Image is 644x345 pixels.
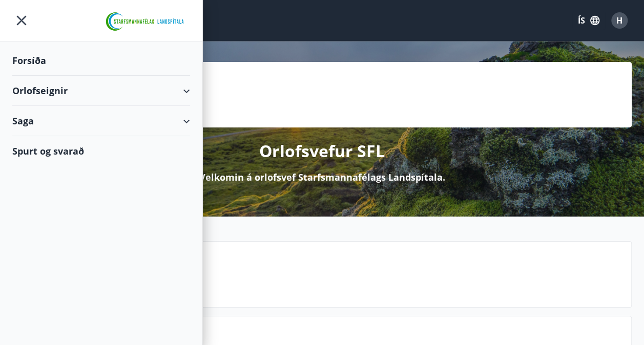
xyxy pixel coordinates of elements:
p: Næstu helgi [88,267,623,285]
button: H [607,8,632,33]
p: Orlofsvefur SFL [259,140,385,162]
p: Velkomin á orlofsvef Starfsmannafélags Landspítala. [199,170,445,184]
span: H [616,15,622,26]
img: union_logo [101,11,190,32]
div: Saga [12,106,190,136]
div: Orlofseignir [12,76,190,106]
div: Spurt og svarað [12,136,190,166]
button: menu [12,11,31,30]
button: ÍS [572,11,605,30]
div: Forsíða [12,46,190,76]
